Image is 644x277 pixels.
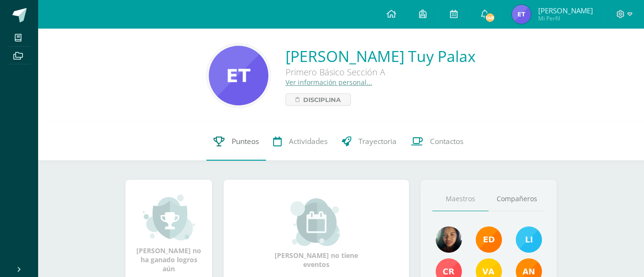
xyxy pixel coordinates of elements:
[286,46,476,66] a: [PERSON_NAME] Tuy Palax
[430,136,463,146] span: Contactos
[436,226,462,253] img: c97de3f0a4f62e6deb7e91c2258cdedc.png
[286,66,476,78] div: Primero Básico Sección A
[143,194,195,241] img: achievement_small.png
[512,5,531,24] img: 13cda94545d32bdbdd81a6b742e49b8a.png
[404,123,470,161] a: Contactos
[485,12,495,23] span: 148
[206,123,266,161] a: Punteos
[286,78,372,87] a: Ver información personal...
[432,187,489,211] a: Maestros
[290,198,342,246] img: event_small.png
[303,94,341,105] span: Disciplina
[476,226,502,253] img: f40e456500941b1b33f0807dd74ea5cf.png
[266,123,335,161] a: Actividades
[489,187,545,211] a: Compañeros
[289,136,327,146] span: Actividades
[538,6,593,15] span: [PERSON_NAME]
[286,93,351,106] a: Disciplina
[516,226,542,253] img: 93ccdf12d55837f49f350ac5ca2a40a5.png
[135,194,203,273] div: [PERSON_NAME] no ha ganado logros aún
[209,46,268,105] img: 60547681773251a23dbecd0d990c0f22.png
[335,123,404,161] a: Trayectoria
[358,136,397,146] span: Trayectoria
[538,14,593,22] span: Mi Perfil
[269,198,364,269] div: [PERSON_NAME] no tiene eventos
[232,136,259,146] span: Punteos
